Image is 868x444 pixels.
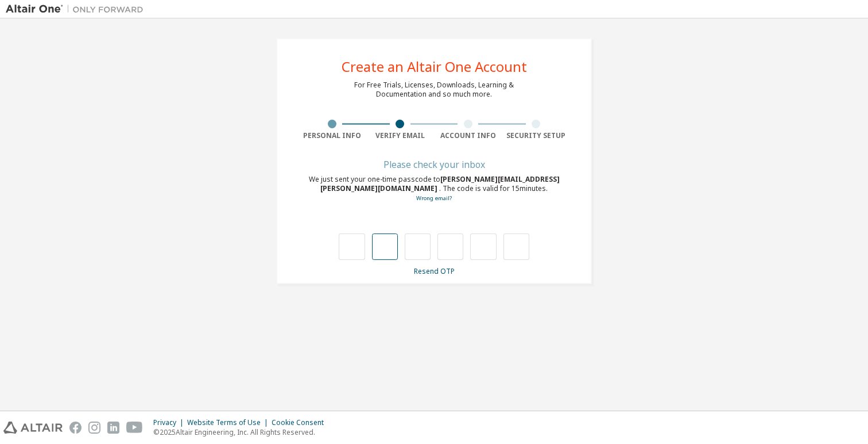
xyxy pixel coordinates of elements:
a: Resend OTP [414,266,455,276]
img: youtube.svg [126,422,143,434]
a: Go back to the registration form [416,194,452,202]
img: facebook.svg [69,422,82,434]
div: Security Setup [502,131,571,140]
div: Website Terms of Use [187,418,272,427]
div: Verify Email [366,131,435,140]
div: Create an Altair One Account [342,60,527,74]
div: For Free Trials, Licenses, Downloads, Learning & Documentation and so much more. [354,81,514,99]
img: instagram.svg [88,422,100,434]
p: © 2025 Altair Engineering, Inc. All Rights Reserved. [153,427,331,437]
img: Altair One [6,3,149,15]
div: Privacy [153,418,187,427]
div: Account Info [434,131,502,140]
div: Please check your inbox [298,161,570,168]
div: Personal Info [298,131,366,140]
div: Cookie Consent [272,418,331,427]
img: linkedin.svg [107,422,119,434]
img: altair_logo.svg [3,422,63,434]
span: [PERSON_NAME][EMAIL_ADDRESS][PERSON_NAME][DOMAIN_NAME] [320,174,560,193]
div: We just sent your one-time passcode to . The code is valid for 15 minutes. [298,175,570,203]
